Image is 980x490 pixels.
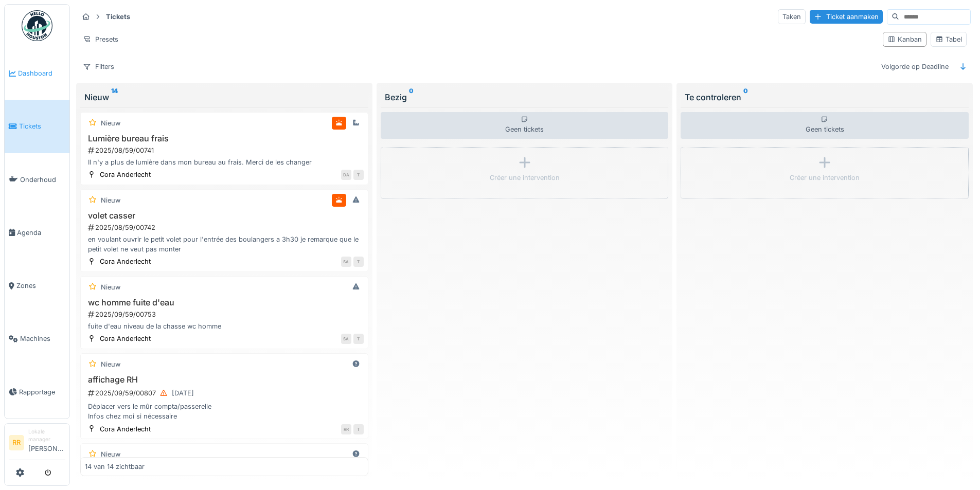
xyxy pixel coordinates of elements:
[409,91,414,103] sup: 0
[353,257,364,267] div: T
[78,59,119,74] div: Filters
[111,91,118,103] sup: 14
[341,257,351,267] div: SA
[935,34,962,44] div: Tabel
[22,10,52,41] img: Badge_color-CXgf-gQk.svg
[172,388,194,398] div: [DATE]
[85,298,364,307] h3: wc homme fuite d'eau
[100,424,151,434] div: Cora Anderlecht
[101,118,120,128] div: Nieuw
[87,223,364,232] div: 2025/08/59/00742
[341,334,351,344] div: SA
[20,334,65,343] span: Machines
[85,402,364,421] div: Déplacer vers le mûr compta/passerelle Infos chez moi si nécessaire
[353,170,364,180] div: T
[5,259,69,312] a: Zones
[790,173,860,183] div: Créer une intervention
[341,424,351,434] div: RR
[9,435,24,450] li: RR
[19,387,65,397] span: Rapportage
[20,175,65,185] span: Onderhoud
[490,173,560,183] div: Créer une intervention
[5,153,69,206] a: Onderhoud
[85,462,145,471] div: 14 van 14 zichtbaar
[78,32,123,47] div: Presets
[877,59,953,74] div: Volgorde op Deadline
[100,334,151,343] div: Cora Anderlecht
[681,112,969,139] div: Geen tickets
[100,170,151,179] div: Cora Anderlecht
[353,334,364,344] div: T
[101,282,120,292] div: Nieuw
[85,375,364,385] h3: affichage RH
[743,91,748,103] sup: 0
[100,257,151,266] div: Cora Anderlecht
[778,9,806,24] div: Taken
[16,281,65,291] span: Zones
[5,206,69,259] a: Agenda
[85,321,364,331] div: fuite d'eau niveau de la chasse wc homme
[353,424,364,434] div: T
[102,12,134,22] strong: Tickets
[887,34,922,44] div: Kanban
[685,91,965,103] div: Te controleren
[85,157,364,167] div: Il n'y a plus de lumière dans mon bureau au frais. Merci de les changer
[17,228,65,238] span: Agenda
[5,100,69,153] a: Tickets
[85,134,364,143] h3: Lumière bureau frais
[87,310,364,319] div: 2025/09/59/00753
[9,428,65,460] a: RR Lokale manager[PERSON_NAME]
[101,449,120,459] div: Nieuw
[5,312,69,365] a: Machines
[18,68,65,78] span: Dashboard
[19,121,65,131] span: Tickets
[5,366,69,419] a: Rapportage
[381,112,669,139] div: Geen tickets
[5,47,69,100] a: Dashboard
[87,146,364,155] div: 2025/08/59/00741
[341,170,351,180] div: DA
[385,91,665,103] div: Bezig
[28,428,65,458] li: [PERSON_NAME]
[85,234,364,254] div: en voulant ouvrir le petit volet pour l'entrée des boulangers a 3h30 je remarque que le petit vol...
[101,359,120,369] div: Nieuw
[28,428,65,444] div: Lokale manager
[101,195,120,205] div: Nieuw
[84,91,364,103] div: Nieuw
[810,10,883,24] div: Ticket aanmaken
[87,387,364,400] div: 2025/09/59/00807
[85,211,364,221] h3: volet casser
